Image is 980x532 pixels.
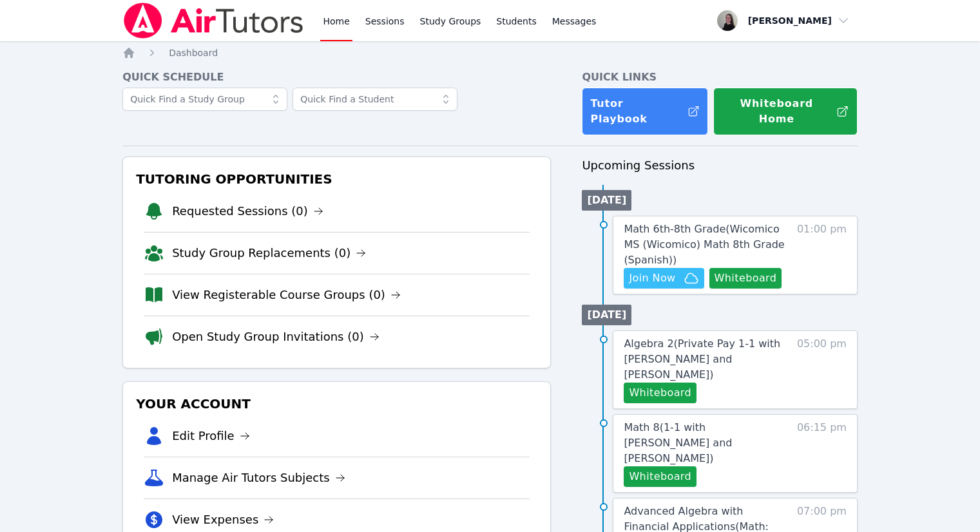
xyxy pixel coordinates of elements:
a: Open Study Group Invitations (0) [172,328,380,346]
h4: Quick Schedule [122,70,551,85]
span: 01:00 pm [797,222,847,289]
a: Math 6th-8th Grade(Wicomico MS (Wicomico) Math 8th Grade (Spanish)) [624,222,791,268]
span: 06:15 pm [797,420,847,487]
h3: Tutoring Opportunities [133,167,540,191]
button: Whiteboard [624,466,697,487]
span: Dashboard [169,48,218,58]
a: Tutor Playbook [582,88,708,135]
li: [DATE] [582,190,631,211]
a: Dashboard [169,46,218,59]
button: Whiteboard [624,383,697,403]
input: Quick Find a Student [293,88,457,111]
button: Whiteboard Home [713,88,858,135]
a: Algebra 2(Private Pay 1-1 with [PERSON_NAME] and [PERSON_NAME]) [624,336,791,383]
span: Math 6th-8th Grade ( Wicomico MS (Wicomico) Math 8th Grade (Spanish) ) [624,223,784,266]
span: Messages [552,15,597,28]
span: 05:00 pm [797,336,847,403]
a: Edit Profile [172,427,250,445]
h3: Upcoming Sessions [582,157,858,175]
nav: Breadcrumb [122,46,858,59]
h4: Quick Links [582,70,858,85]
a: View Expenses [172,511,274,529]
span: Join Now [629,271,675,286]
span: Algebra 2 ( Private Pay 1-1 with [PERSON_NAME] and [PERSON_NAME] ) [624,337,780,381]
a: View Registerable Course Groups (0) [172,286,401,304]
h3: Your Account [133,392,540,415]
a: Study Group Replacements (0) [172,244,366,262]
span: Math 8 ( 1-1 with [PERSON_NAME] and [PERSON_NAME] ) [624,421,732,464]
input: Quick Find a Study Group [122,88,287,111]
img: Air Tutors [122,3,305,39]
a: Requested Sessions (0) [172,202,323,220]
button: Join Now [624,268,704,289]
a: Manage Air Tutors Subjects [172,469,345,487]
a: Math 8(1-1 with [PERSON_NAME] and [PERSON_NAME]) [624,420,791,466]
li: [DATE] [582,305,631,325]
button: Whiteboard [709,268,782,289]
